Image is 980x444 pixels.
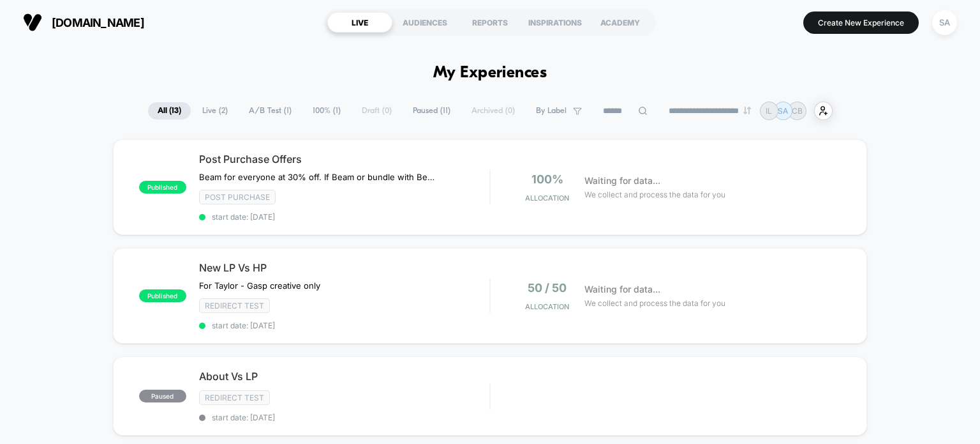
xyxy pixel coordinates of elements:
[199,370,490,383] span: About Vs LP
[584,174,660,188] span: Waiting for data...
[199,261,490,274] span: New LP Vs HP
[433,64,547,82] h1: My Experiences
[588,12,653,33] div: ACADEMY
[193,102,237,119] span: Live ( 2 )
[199,321,490,330] span: start date: [DATE]
[525,302,569,311] span: Allocation
[199,298,270,313] span: Redirect Test
[528,281,567,295] span: 50 / 50
[928,10,961,36] button: SA
[199,172,436,182] span: Beam for everyone at 30% off. If Beam or bundle with Beam is in cart: Gasp at 30% off
[792,106,803,116] p: CB
[392,12,457,33] div: AUDIENCES
[239,102,301,119] span: A/B Test ( 1 )
[743,107,751,114] img: end
[199,190,276,204] span: Post Purchase
[199,153,490,165] span: Post Purchase Offers
[766,106,772,116] p: IL
[457,12,523,33] div: REPORTS
[584,282,660,296] span: Waiting for data...
[803,11,919,34] button: Create New Experience
[584,297,725,309] span: We collect and process the data for you
[327,12,392,33] div: LIVE
[139,289,186,302] span: published
[23,13,42,32] img: Visually logo
[52,16,144,29] span: [DOMAIN_NAME]
[932,10,957,35] div: SA
[778,106,788,116] p: SA
[584,188,725,201] span: We collect and process the data for you
[139,181,186,194] span: published
[148,102,191,119] span: All ( 13 )
[523,12,588,33] div: INSPIRATIONS
[139,390,186,402] span: paused
[531,172,563,186] span: 100%
[199,413,490,422] span: start date: [DATE]
[199,280,320,291] span: For Taylor - Gasp creative only
[536,106,567,116] span: By Label
[199,390,270,405] span: Redirect Test
[525,194,569,203] span: Allocation
[199,212,490,222] span: start date: [DATE]
[19,12,148,33] button: [DOMAIN_NAME]
[303,102,350,119] span: 100% ( 1 )
[403,102,460,119] span: Paused ( 11 )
